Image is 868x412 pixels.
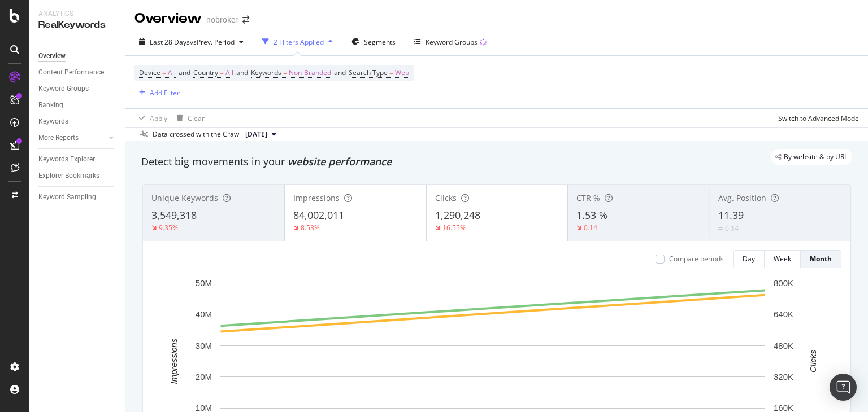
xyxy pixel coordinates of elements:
[743,254,755,264] div: Day
[196,372,212,382] text: 20M
[193,68,218,77] span: Country
[242,16,249,24] div: arrow-right-arrow-left
[718,227,723,230] img: Equal
[258,33,337,51] button: 2 Filters Applied
[151,192,218,203] span: Unique Keywords
[38,170,99,182] div: Explorer Bookmarks
[134,33,248,51] button: Last 28 DaysvsPrev. Period
[38,154,117,165] a: Keywords Explorer
[139,68,160,77] span: Device
[38,116,117,128] a: Keywords
[774,109,859,127] button: Switch to Advanced Mode
[188,113,205,123] div: Clear
[410,33,491,51] button: Keyword Groups
[150,113,167,123] div: Apply
[733,250,765,268] button: Day
[293,208,344,222] span: 84,002,011
[38,50,66,62] div: Overview
[134,9,202,28] div: Overview
[426,37,478,47] div: Keyword Groups
[718,192,766,203] span: Avg. Position
[774,254,791,264] div: Week
[774,309,793,319] text: 640K
[153,129,241,139] div: Data crossed with the Crawl
[179,68,190,77] span: and
[38,99,63,111] div: Ranking
[830,374,857,401] div: Open Intercom Messenger
[349,68,388,77] span: Search Type
[389,68,393,77] span: =
[334,68,346,77] span: and
[38,191,96,203] div: Keyword Sampling
[150,88,180,98] div: Add Filter
[196,341,212,350] text: 30M
[38,83,89,95] div: Keyword Groups
[347,33,400,51] button: Segments
[38,132,106,144] a: More Reports
[134,109,167,127] button: Apply
[38,83,117,95] a: Keyword Groups
[38,170,117,182] a: Explorer Bookmarks
[669,254,724,264] div: Compare periods
[774,341,793,350] text: 480K
[293,192,340,203] span: Impressions
[289,65,331,81] span: Non-Branded
[442,223,466,233] div: 16.55%
[765,250,801,268] button: Week
[778,113,859,123] div: Switch to Advanced Mode
[718,208,744,222] span: 11.39
[245,129,267,139] span: 2025 Sep. 1st
[196,278,212,288] text: 50M
[225,65,233,81] span: All
[162,68,166,77] span: =
[435,208,480,222] span: 1,290,248
[301,223,320,233] div: 8.53%
[241,128,281,141] button: [DATE]
[38,50,117,62] a: Overview
[220,68,224,77] span: =
[808,349,818,372] text: Clicks
[38,9,116,19] div: Analytics
[435,192,457,203] span: Clicks
[810,254,832,264] div: Month
[38,67,104,78] div: Content Performance
[159,223,178,233] div: 9.35%
[38,116,68,128] div: Keywords
[801,250,841,268] button: Month
[774,372,793,382] text: 320K
[196,309,212,319] text: 40M
[576,192,600,203] span: CTR %
[725,223,739,233] div: 0.14
[584,223,597,233] div: 0.14
[38,67,117,78] a: Content Performance
[206,14,238,25] div: nobroker
[274,37,324,47] div: 2 Filters Applied
[38,19,116,32] div: RealKeywords
[395,65,409,81] span: Web
[38,132,79,144] div: More Reports
[38,191,117,203] a: Keyword Sampling
[283,68,287,77] span: =
[364,37,396,47] span: Segments
[236,68,248,77] span: and
[134,86,180,99] button: Add Filter
[150,37,190,47] span: Last 28 Days
[774,278,793,288] text: 800K
[38,99,117,111] a: Ranking
[251,68,281,77] span: Keywords
[168,65,176,81] span: All
[576,208,607,222] span: 1.53 %
[784,154,848,160] span: By website & by URL
[771,149,852,165] div: legacy label
[38,154,95,165] div: Keywords Explorer
[172,109,205,127] button: Clear
[169,338,179,384] text: Impressions
[151,208,197,222] span: 3,549,318
[190,37,235,47] span: vs Prev. Period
